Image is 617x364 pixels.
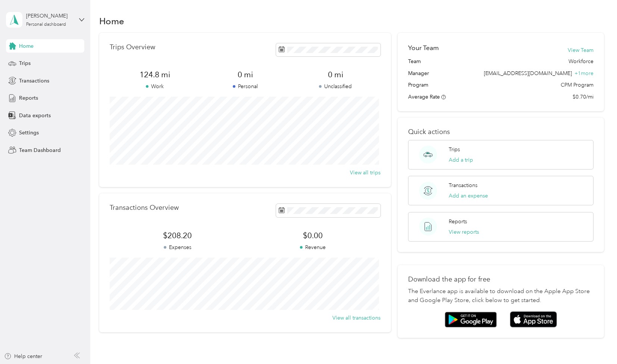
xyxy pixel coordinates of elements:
[574,70,593,77] span: + 1 more
[445,312,497,327] img: Google play
[408,287,594,305] p: The Everlance app is available to download on the Apple App Store and Google Play Store, click be...
[26,22,66,27] div: Personal dashboard
[573,93,593,101] span: $0.70/mi
[19,112,51,119] span: Data exports
[200,69,290,80] span: 0 mi
[19,94,38,102] span: Reports
[99,17,124,25] h1: Home
[19,59,31,67] span: Trips
[4,352,42,360] button: Help center
[110,83,200,90] p: Work
[408,128,594,136] p: Quick actions
[484,70,572,77] span: [EMAIL_ADDRESS][DOMAIN_NAME]
[449,146,460,153] p: Trips
[19,42,34,50] span: Home
[245,243,380,251] p: Revenue
[449,181,477,189] p: Transactions
[561,81,593,89] span: CPM Program
[19,77,49,85] span: Transactions
[245,230,380,241] span: $0.00
[408,94,440,100] span: Average Rate
[569,57,593,65] span: Workforce
[449,192,488,200] button: Add an expense
[332,314,380,322] button: View all transactions
[350,169,380,177] button: View all trips
[408,276,594,283] p: Download the app for free
[110,243,245,251] p: Expenses
[290,83,380,90] p: Unclassified
[19,129,39,137] span: Settings
[568,46,593,54] button: View Team
[200,83,290,90] p: Personal
[110,43,155,51] p: Trips Overview
[408,43,439,53] h2: Your Team
[110,230,245,241] span: $208.20
[449,228,479,236] button: View reports
[110,69,200,80] span: 124.8 mi
[449,218,467,225] p: Reports
[510,311,557,327] img: App store
[575,322,617,364] iframe: Everlance-gr Chat Button Frame
[408,69,429,77] span: Manager
[19,146,61,154] span: Team Dashboard
[26,12,73,20] div: [PERSON_NAME]
[408,81,428,89] span: Program
[290,69,380,80] span: 0 mi
[110,204,179,212] p: Transactions Overview
[408,57,421,65] span: Team
[449,156,473,164] button: Add a trip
